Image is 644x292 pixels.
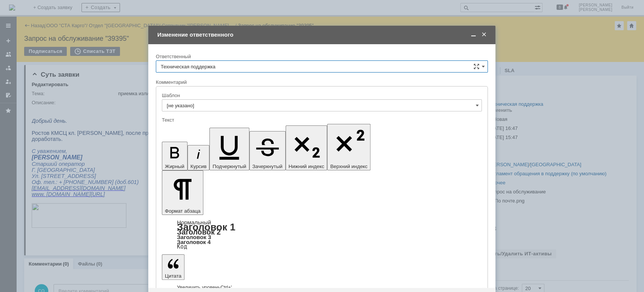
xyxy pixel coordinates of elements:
div: Изменение ответственного [157,31,488,38]
button: Курсив [188,145,210,170]
div: Ответственный [156,54,486,59]
span: Свернуть (Ctrl + M) [470,31,477,38]
a: Заголовок 1 [177,221,235,233]
button: Жирный [162,142,188,170]
span: Формат абзаца [165,208,200,214]
a: Заголовок 3 [177,234,211,240]
span: Верхний индекс [330,164,367,169]
div: Текст [162,117,480,122]
span: Подчеркнутый [212,164,246,169]
a: Нормальный [177,219,211,226]
a: Код [177,243,187,250]
button: Зачеркнутый [249,131,286,170]
button: Формат абзаца [162,170,203,215]
button: Цитата [162,254,184,280]
span: Курсив [191,164,207,169]
button: Подчеркнутый [209,128,249,170]
span: Закрыть [480,31,488,38]
div: Шаблон [162,93,480,98]
span: Жирный [165,164,184,169]
span: Сложная форма [473,63,480,70]
a: Заголовок 4 [177,239,211,245]
a: Increase [177,284,232,290]
div: Формат абзаца [162,220,482,249]
div: Комментарий [156,79,488,86]
span: Цитата [165,273,181,279]
a: Заголовок 2 [177,228,221,236]
button: Нижний индекс [286,125,327,170]
button: Верхний индекс [327,124,370,170]
span: Ctrl+' [220,284,232,290]
span: Зачеркнутый [252,164,283,169]
span: Нижний индекс [289,164,324,169]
